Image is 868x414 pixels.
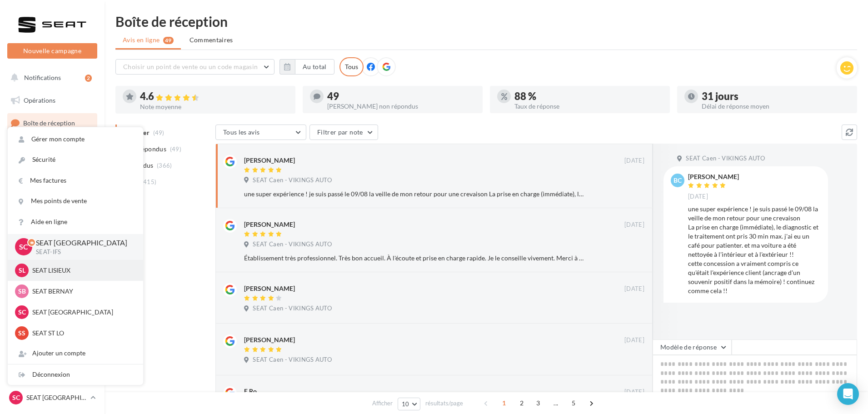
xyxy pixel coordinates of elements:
[170,145,181,153] span: (49)
[5,182,99,201] a: Contacts
[115,15,857,28] div: Boîte de réception
[688,174,739,180] div: [PERSON_NAME]
[624,336,644,344] span: [DATE]
[8,150,143,170] a: Sécurité
[514,91,663,101] div: 88 %
[19,266,25,275] span: SL
[497,396,511,410] span: 1
[5,91,99,110] a: Opérations
[688,193,708,201] span: [DATE]
[837,383,859,405] div: Open Intercom Messenger
[624,157,644,165] span: [DATE]
[223,128,260,136] span: Tous les avis
[19,242,28,252] span: SC
[244,190,585,199] div: une super expérience ! je suis passé le 09/08 la veille de mon retour pour une crevaison La prise...
[24,74,61,81] span: Notifications
[253,304,332,313] span: SEAT Caen - VIKINGS AUTO
[279,59,334,75] button: Au total
[244,220,295,229] div: [PERSON_NAME]
[24,96,55,104] span: Opérations
[8,191,143,211] a: Mes points de vente
[8,170,143,191] a: Mes factures
[124,145,166,154] span: Non répondus
[140,104,288,110] div: Note moyenne
[425,399,463,408] span: résultats/page
[624,221,644,229] span: [DATE]
[140,91,288,102] div: 4.6
[5,137,99,156] a: Visibilité en ligne
[514,103,663,110] div: Taux de réponse
[5,68,95,87] button: Notifications 2
[673,176,682,185] span: bc
[18,287,26,296] span: SB
[36,238,129,248] p: SEAT [GEOGRAPHIC_DATA]
[85,75,92,82] div: 2
[702,91,850,101] div: 31 jours
[253,240,332,249] span: SEAT Caen - VIKINGS AUTO
[5,205,99,224] a: Médiathèque
[372,399,393,408] span: Afficher
[5,227,99,246] a: Calendrier
[8,364,143,385] div: Déconnexion
[36,248,129,256] p: SEAT-IFS
[624,388,644,396] span: [DATE]
[190,36,233,44] span: Commentaires
[12,393,20,402] span: SC
[244,254,585,263] div: Établissement très professionnel. Très bon accueil. À l'écoute et prise en charge rapide. Je le c...
[244,284,295,293] div: [PERSON_NAME]
[5,160,99,179] a: Campagnes
[123,63,258,70] span: Choisir un point de vente ou un code magasin
[514,396,529,410] span: 2
[653,339,732,355] button: Modèle de réponse
[566,396,581,410] span: 5
[244,156,295,165] div: [PERSON_NAME]
[624,285,644,293] span: [DATE]
[327,103,475,110] div: [PERSON_NAME] non répondus
[32,266,132,275] p: SEAT LISIEUX
[531,396,545,410] span: 3
[5,280,99,307] a: Campagnes DataOnDemand
[7,389,97,406] a: SC SEAT [GEOGRAPHIC_DATA]
[309,125,378,140] button: Filtrer par note
[702,103,850,110] div: Délai de réponse moyen
[7,43,97,59] button: Nouvelle campagne
[115,59,274,75] button: Choisir un point de vente ou un code magasin
[398,398,421,410] button: 10
[26,393,87,402] p: SEAT [GEOGRAPHIC_DATA]
[244,387,257,396] div: E Ro
[327,91,475,101] div: 49
[688,205,821,295] div: une super expérience ! je suis passé le 09/08 la veille de mon retour pour une crevaison La prise...
[215,125,306,140] button: Tous les avis
[253,176,332,185] span: SEAT Caen - VIKINGS AUTO
[402,400,409,408] span: 10
[339,57,364,76] div: Tous
[8,343,143,364] div: Ajouter un compte
[157,162,172,169] span: (366)
[8,212,143,232] a: Aide en ligne
[253,356,332,364] span: SEAT Caen - VIKINGS AUTO
[32,287,132,296] p: SEAT BERNAY
[23,119,75,127] span: Boîte de réception
[549,396,563,410] span: ...
[32,329,132,338] p: SEAT ST LO
[5,249,99,276] a: PLV et print personnalisable
[32,308,132,317] p: SEAT [GEOGRAPHIC_DATA]
[141,178,157,185] span: (415)
[18,329,25,338] span: SS
[5,113,99,133] a: Boîte de réception
[244,335,295,344] div: [PERSON_NAME]
[686,155,765,163] span: SEAT Caen - VIKINGS AUTO
[295,59,334,75] button: Au total
[8,129,143,150] a: Gérer mon compte
[18,308,26,317] span: SC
